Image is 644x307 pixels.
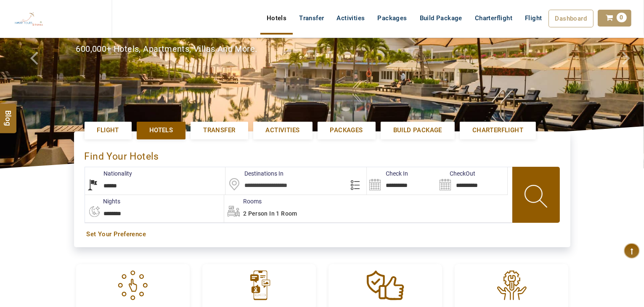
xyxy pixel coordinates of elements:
span: Blog [3,110,14,117]
a: Set Your Preference [87,230,558,239]
img: The Royal Line Holidays [6,3,51,35]
a: Build Package [413,10,469,27]
a: Charterflight [460,122,536,139]
span: Charterflight [472,126,523,135]
a: Activities [331,10,371,27]
span: 0 [617,13,627,22]
label: Destinations In [225,169,284,178]
label: Nationality [85,169,133,178]
span: Activities [266,126,300,135]
a: Packages [318,122,376,139]
div: Find Your Hotels [85,142,560,167]
a: Flight [519,10,548,18]
a: Flight [85,122,132,139]
a: Hotels [260,10,293,27]
a: 0 [598,10,631,27]
a: Charterflight [469,10,519,27]
label: CheckOut [437,169,475,178]
span: Transfer [203,126,235,135]
span: Build Package [393,126,442,135]
a: Packages [371,10,413,27]
label: Rooms [224,197,262,206]
a: Build Package [381,122,455,139]
span: Hotels [149,126,173,135]
span: Packages [330,126,363,135]
span: 2 Person in 1 Room [243,210,297,217]
a: Transfer [293,10,330,27]
label: Check In [367,169,408,178]
span: Dashboard [555,15,587,22]
input: Search [367,167,437,195]
span: Charterflight [475,14,512,22]
input: Search [437,167,507,195]
a: Hotels [137,122,186,139]
a: Transfer [191,122,248,139]
a: Activities [253,122,313,139]
span: Flight [525,14,542,22]
label: nights [85,197,121,206]
span: Flight [97,126,119,135]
